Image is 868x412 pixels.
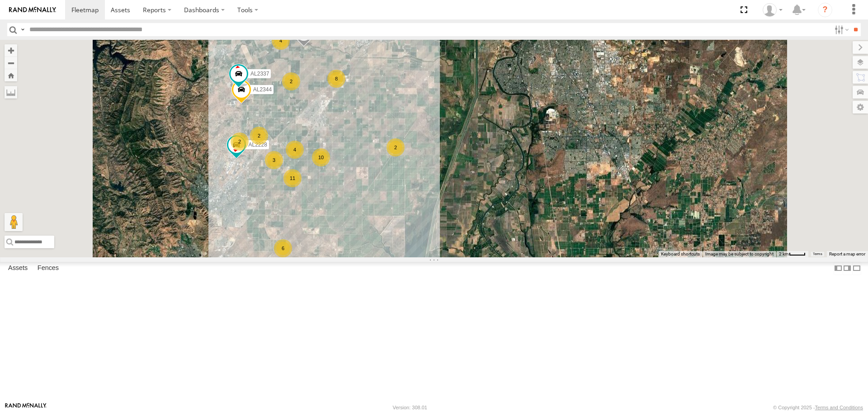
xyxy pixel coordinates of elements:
div: 2 [387,138,405,156]
label: Hide Summary Table [852,262,861,275]
button: Zoom Home [5,69,17,81]
label: Search Query [19,23,26,36]
a: Terms (opens in new tab) [813,252,822,256]
div: 2 [231,133,249,151]
div: 4 [286,141,304,159]
div: 3 [265,151,283,169]
div: 4 [272,32,290,50]
div: David Lowrie [759,3,786,17]
span: AL2337 [250,71,269,77]
a: Visit our Website [5,403,47,412]
label: Search Filter Options [831,23,850,36]
div: 8 [327,70,345,88]
button: Zoom out [5,57,17,69]
label: Dock Summary Table to the Right [843,262,852,275]
i: ? [818,3,832,17]
button: Map Scale: 2 km per 33 pixels [776,251,808,257]
span: AL2228 [248,142,267,148]
div: 2 [282,72,300,90]
label: Measure [5,86,17,99]
label: Assets [4,262,32,275]
button: Zoom in [5,44,17,57]
a: Report a map error [829,251,865,256]
div: 2 [250,127,268,145]
label: Dock Summary Table to the Left [834,262,843,275]
img: rand-logo.svg [9,7,56,13]
div: © Copyright 2025 - [773,405,863,410]
span: Image may be subject to copyright [705,251,774,256]
label: Fences [33,262,63,275]
span: AL2344 [253,86,272,93]
label: Map Settings [853,101,868,114]
div: 10 [312,148,330,166]
div: 6 [274,239,292,257]
button: Drag Pegman onto the map to open Street View [5,213,23,231]
div: Version: 308.01 [393,405,427,410]
button: Keyboard shortcuts [661,251,700,257]
a: Terms and Conditions [815,405,863,410]
span: 2 km [779,251,789,256]
div: 11 [283,169,302,187]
